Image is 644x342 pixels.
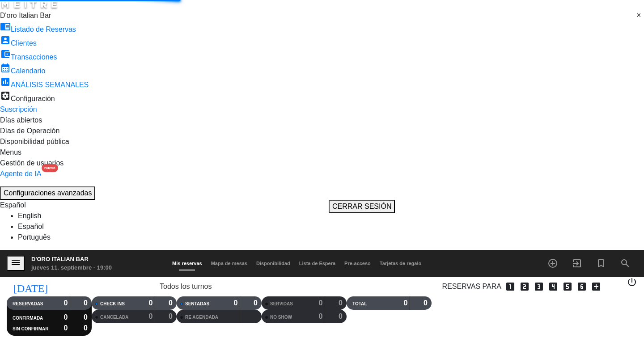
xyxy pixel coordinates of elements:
span: RESERVADAS [13,301,43,306]
div: LOG OUT [627,277,637,296]
strong: 0 [318,299,322,307]
a: Español [18,223,44,230]
i: looks_one [505,281,516,292]
button: menu [7,256,25,271]
span: print [612,280,623,291]
i: filter_list [351,311,362,322]
strong: 0 [424,299,429,307]
span: pending_actions [219,281,230,292]
i: [DATE] [7,277,55,296]
i: looks_6 [576,281,587,292]
strong: 0 [64,324,68,332]
span: RE AGENDADA [185,315,218,320]
strong: 0 [169,299,174,307]
i: search [620,258,631,269]
span: CONFIRMADA [13,316,43,321]
i: turned_in_not [596,258,606,269]
strong: 0 [233,299,237,307]
i: power_settings_new [627,277,637,287]
strong: 0 [254,299,259,307]
a: Português [18,233,51,241]
i: exit_to_app [572,258,582,269]
strong: 0 [84,313,89,321]
a: English [18,212,41,220]
i: looks_5 [562,281,573,292]
i: add_circle_outline [547,258,558,269]
div: jueves 11. septiembre - 19:00 [31,263,112,272]
span: Disponibilidad [252,261,295,266]
div: Nuevo [42,164,58,172]
span: NO SHOW [270,315,292,320]
strong: 0 [84,324,89,332]
span: Reservas para [442,281,502,292]
strong: 0 [339,299,344,307]
strong: 0 [169,312,174,320]
span: SENTADAS [185,301,209,306]
i: looks_two [519,281,530,292]
strong: 0 [64,299,68,307]
span: Mapa de mesas [207,261,252,266]
strong: 0 [148,312,153,320]
span: CHECK INS [100,301,125,306]
span: Clear all [636,10,644,21]
strong: 0 [403,299,407,307]
input: Filtrar por nombre... [362,312,431,321]
strong: 0 [148,299,153,307]
i: menu [10,257,21,268]
button: CERRAR SESIÓN [329,200,395,213]
strong: 0 [318,312,322,320]
i: looks_3 [534,281,544,292]
span: TOTAL [352,301,367,306]
span: Mis reservas [168,261,207,266]
i: add_box [591,281,602,292]
span: SIN CONFIRMAR [13,326,49,331]
span: Tarjetas de regalo [375,261,426,266]
span: SERVIDAS [270,301,293,306]
strong: 0 [64,313,68,321]
span: CANCELADA [100,315,128,320]
span: Lista de Espera [295,261,340,266]
strong: 0 [84,299,89,307]
i: looks_4 [548,281,559,292]
div: D'oro Italian Bar [31,255,112,264]
i: arrow_drop_down [128,281,139,292]
span: Pre-acceso [340,261,375,266]
strong: 0 [339,312,344,320]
